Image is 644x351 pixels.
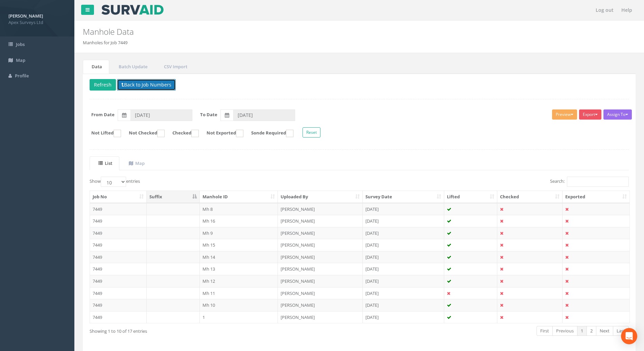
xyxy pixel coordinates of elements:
[90,191,147,203] th: Job No: activate to sort column ascending
[91,111,115,118] label: From Date
[278,275,363,287] td: [PERSON_NAME]
[83,60,109,74] a: Data
[363,191,444,203] th: Survey Date: activate to sort column ascending
[90,299,147,311] td: 7449
[130,109,192,121] input: From Date
[16,57,25,63] span: Map
[363,203,444,215] td: [DATE]
[147,191,200,203] th: Suffix: activate to sort column descending
[200,251,278,263] td: Mh 14
[90,325,308,334] div: Showing 1 to 10 of 17 entries
[363,239,444,251] td: [DATE]
[278,299,363,311] td: [PERSON_NAME]
[90,227,147,239] td: 7449
[83,40,127,46] li: Manholes for Job 7449
[15,73,29,79] span: Profile
[603,109,632,120] button: Assign To
[552,109,577,120] button: Preview
[83,27,542,36] h2: Manhole Data
[444,191,498,203] th: Lifted: activate to sort column ascending
[98,160,112,166] uib-tab-heading: List
[90,203,147,215] td: 7449
[552,326,577,336] a: Previous
[200,215,278,227] td: Mh 16
[563,191,629,203] th: Exported: activate to sort column ascending
[278,263,363,275] td: [PERSON_NAME]
[613,326,629,336] a: Last
[85,130,121,137] label: Not Lifted
[200,191,278,203] th: Manhole ID: activate to sort column ascending
[363,215,444,227] td: [DATE]
[90,79,116,91] button: Refresh
[8,19,66,26] span: Apex Surveys Ltd
[577,326,587,336] a: 1
[8,13,43,19] strong: [PERSON_NAME]
[200,299,278,311] td: Mh 10
[200,287,278,299] td: Mh 11
[200,311,278,323] td: 1
[8,11,66,25] a: [PERSON_NAME] Apex Surveys Ltd
[567,177,629,187] input: Search:
[200,239,278,251] td: Mh 15
[244,130,293,137] label: Sonde Required
[278,251,363,263] td: [PERSON_NAME]
[200,275,278,287] td: Mh 12
[587,326,596,336] a: 2
[233,109,295,121] input: To Date
[579,109,601,120] button: Export
[278,287,363,299] td: [PERSON_NAME]
[278,203,363,215] td: [PERSON_NAME]
[363,311,444,323] td: [DATE]
[278,311,363,323] td: [PERSON_NAME]
[278,227,363,239] td: [PERSON_NAME]
[536,326,553,336] a: First
[200,111,217,118] label: To Date
[117,79,176,91] button: Back to Job Numbers
[110,60,154,74] a: Batch Update
[278,191,363,203] th: Uploaded By: activate to sort column ascending
[90,275,147,287] td: 7449
[363,263,444,275] td: [DATE]
[101,177,126,187] select: Showentries
[363,251,444,263] td: [DATE]
[363,227,444,239] td: [DATE]
[200,130,243,137] label: Not Exported
[363,287,444,299] td: [DATE]
[200,203,278,215] td: Mh 8
[129,160,145,166] uib-tab-heading: Map
[550,177,629,187] label: Search:
[200,263,278,275] td: Mh 13
[90,311,147,323] td: 7449
[90,177,140,187] label: Show entries
[90,263,147,275] td: 7449
[90,215,147,227] td: 7449
[90,251,147,263] td: 7449
[497,191,563,203] th: Checked: activate to sort column ascending
[166,130,199,137] label: Checked
[200,227,278,239] td: Mh 9
[120,156,152,170] a: Map
[90,287,147,299] td: 7449
[363,275,444,287] td: [DATE]
[303,127,320,137] button: Reset
[90,239,147,251] td: 7449
[122,130,165,137] label: Not Checked
[278,215,363,227] td: [PERSON_NAME]
[363,299,444,311] td: [DATE]
[155,60,194,74] a: CSV Import
[278,239,363,251] td: [PERSON_NAME]
[90,156,119,170] a: List
[621,328,637,344] div: Open Intercom Messenger
[16,41,25,47] span: Jobs
[596,326,613,336] a: Next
